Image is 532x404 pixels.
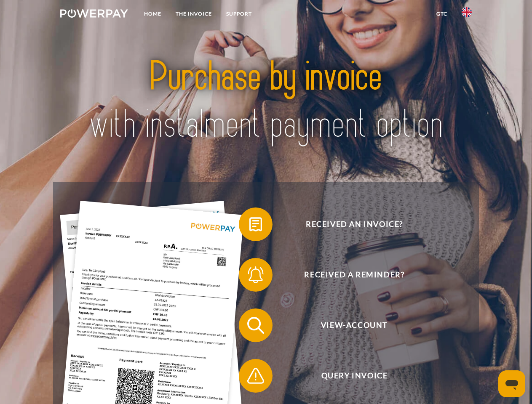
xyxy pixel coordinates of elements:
img: qb_bell.svg [245,264,266,285]
button: Received a reminder? [239,258,458,292]
a: Support [219,6,259,21]
img: qb_bill.svg [245,214,266,235]
img: en [462,7,472,17]
button: Query Invoice [239,359,458,393]
span: View-Account [251,308,457,342]
img: qb_search.svg [245,315,266,336]
a: Home [137,6,168,21]
span: Query Invoice [251,359,457,393]
img: qb_warning.svg [245,365,266,386]
img: logo-powerpay-white.svg [60,9,128,18]
span: Received an invoice? [251,207,457,241]
span: Received a reminder? [251,258,457,292]
img: title-powerpay_en.svg [80,40,452,161]
a: GTC [429,6,454,21]
button: View-Account [239,308,458,342]
button: Received an invoice? [239,207,458,241]
iframe: Button to launch messaging window [498,370,525,397]
a: THE INVOICE [168,6,219,21]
